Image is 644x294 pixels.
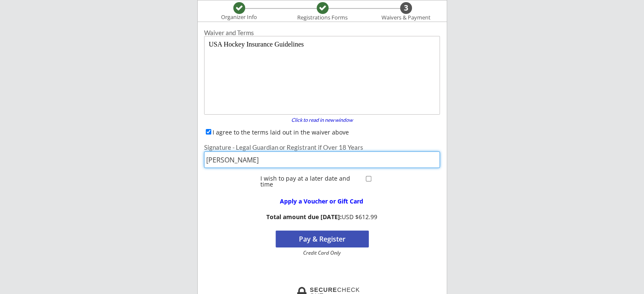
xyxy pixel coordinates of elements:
[286,118,358,124] a: Click to read in new window
[267,198,376,204] div: Apply a Voucher or Gift Card
[276,231,369,247] button: Pay & Register
[286,118,358,123] div: Click to read in new window
[204,30,440,36] div: Waiver and Terms
[310,286,337,293] strong: SECURE
[260,176,363,187] div: I wish to pay at a later date and time
[293,14,352,21] div: Registrations Forms
[204,151,440,168] input: Type full name
[266,213,342,221] strong: Total amount due [DATE]:
[400,3,412,13] div: 3
[279,250,365,256] div: Credit Card Only
[377,14,435,21] div: Waivers & Payment
[213,128,349,136] label: I agree to the terms laid out in the waiver above
[264,214,380,221] div: USD $612.99
[3,3,232,75] body: USA Hockey Insurance Guidelines
[204,144,440,151] div: Signature - Legal Guardian or Registrant if Over 18 Years
[216,14,263,21] div: Organizer Info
